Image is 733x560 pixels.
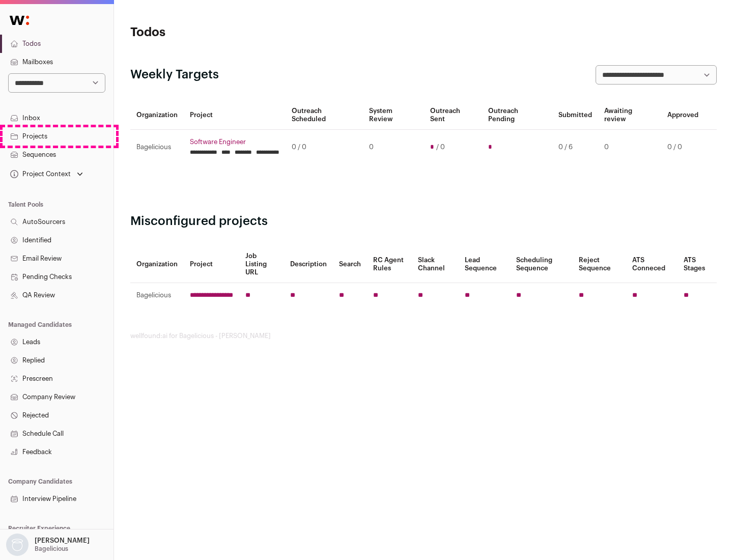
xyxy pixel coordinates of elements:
[6,534,29,556] img: nopic.png
[286,130,363,165] td: 0 / 0
[184,246,239,283] th: Project
[190,138,279,146] a: Software Engineer
[239,246,284,283] th: Job Listing URL
[661,101,704,130] th: Approved
[130,101,184,130] th: Organization
[130,213,717,230] h2: Misconfigured projects
[552,101,598,130] th: Submitted
[661,130,704,165] td: 0 / 0
[35,545,68,553] p: Bagelicious
[626,246,677,283] th: ATS Conneced
[130,67,219,83] h2: Weekly Targets
[510,246,573,283] th: Scheduling Sequence
[678,246,717,283] th: ATS Stages
[284,246,333,283] th: Description
[598,101,661,130] th: Awaiting review
[459,246,510,283] th: Lead Sequence
[424,101,483,130] th: Outreach Sent
[130,24,326,41] h1: Todos
[482,101,552,130] th: Outreach Pending
[8,167,85,181] button: Open dropdown
[363,101,424,130] th: System Review
[286,101,363,130] th: Outreach Scheduled
[35,537,90,545] p: [PERSON_NAME]
[130,246,184,283] th: Organization
[552,130,598,165] td: 0 / 6
[130,332,717,340] footer: wellfound:ai for Bagelicious - [PERSON_NAME]
[598,130,661,165] td: 0
[367,246,411,283] th: RC Agent Rules
[436,143,445,151] span: / 0
[4,534,92,556] button: Open dropdown
[4,10,35,31] img: Wellfound
[363,130,424,165] td: 0
[333,246,367,283] th: Search
[130,283,184,308] td: Bagelicious
[8,170,71,178] div: Project Context
[130,130,184,165] td: Bagelicious
[412,246,459,283] th: Slack Channel
[184,101,286,130] th: Project
[573,246,627,283] th: Reject Sequence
